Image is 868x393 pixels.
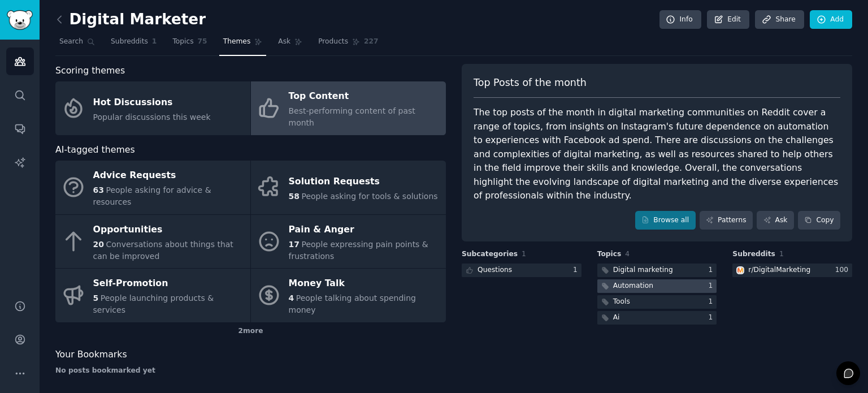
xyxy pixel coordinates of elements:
span: AI-tagged themes [55,143,135,157]
span: Themes [223,37,251,47]
div: Money Talk [289,275,440,293]
div: Opportunities [93,221,245,239]
span: 5 [93,293,99,303]
a: DigitalMarketingr/DigitalMarketing100 [732,264,852,278]
span: 58 [289,192,300,201]
span: 1 [522,250,526,258]
div: 2 more [55,322,446,340]
a: Share [755,10,804,29]
span: 227 [364,37,379,47]
a: Solution Requests58People asking for tools & solutions [251,161,446,214]
a: Topics75 [168,33,211,56]
div: 1 [709,265,717,275]
a: Questions1 [462,264,581,278]
a: Search [55,33,99,56]
span: Top Posts of the month [474,76,587,90]
div: No posts bookmarked yet [55,366,446,376]
a: Info [659,10,701,29]
span: 17 [289,240,300,249]
span: 20 [93,240,104,249]
a: Ask [274,33,306,56]
a: Patterns [700,211,753,230]
span: 1 [779,250,784,258]
div: 1 [573,265,581,275]
span: People asking for tools & solutions [301,192,437,201]
span: Topics [172,37,193,47]
a: Top ContentBest-performing content of past month [251,81,446,135]
span: Products [318,37,348,47]
a: Ask [757,211,794,230]
div: Self-Promotion [93,275,245,293]
a: Add [810,10,852,29]
span: Scoring themes [55,64,125,78]
a: Money Talk4People talking about spending money [251,269,446,322]
div: 100 [835,265,852,275]
span: 75 [198,37,207,47]
a: Opportunities20Conversations about things that can be improved [55,215,250,269]
span: People expressing pain points & frustrations [289,240,428,261]
a: Edit [707,10,749,29]
div: 1 [709,313,717,323]
div: Ai [613,313,620,323]
a: Browse all [635,211,696,230]
span: Popular discussions this week [93,113,211,122]
a: Products227 [314,33,382,56]
a: Tools1 [597,295,717,309]
div: Automation [613,281,653,291]
a: Advice Requests63People asking for advice & resources [55,161,250,214]
span: 1 [152,37,157,47]
img: DigitalMarketing [736,266,744,274]
span: Search [59,37,83,47]
div: Solution Requests [289,172,438,191]
span: 4 [289,293,294,303]
span: 4 [625,250,630,258]
img: GummySearch logo [7,10,33,30]
span: People talking about spending money [289,293,416,314]
span: People launching products & services [93,293,214,314]
a: Digital marketing1 [597,264,717,278]
a: Hot DiscussionsPopular discussions this week [55,81,250,135]
div: 1 [709,281,717,291]
div: Questions [478,265,512,275]
div: r/ DigitalMarketing [748,265,810,275]
span: Subreddits [111,37,148,47]
span: Topics [597,249,622,260]
div: Tools [613,297,630,307]
a: Ai1 [597,311,717,325]
span: Subcategories [462,249,518,260]
a: Self-Promotion5People launching products & services [55,269,250,322]
span: Subreddits [732,249,775,260]
span: Ask [278,37,290,47]
div: Pain & Anger [289,221,440,239]
a: Pain & Anger17People expressing pain points & frustrations [251,215,446,269]
span: Conversations about things that can be improved [93,240,233,261]
span: Your Bookmarks [55,348,127,362]
a: Themes [219,33,267,56]
div: Advice Requests [93,167,245,185]
div: 1 [709,297,717,307]
div: Digital marketing [613,265,673,275]
a: Automation1 [597,279,717,293]
a: Subreddits1 [107,33,160,56]
div: Top Content [289,88,440,106]
div: Hot Discussions [93,93,211,111]
div: The top posts of the month in digital marketing communities on Reddit cover a range of topics, fr... [474,106,840,203]
h2: Digital Marketer [55,11,206,29]
button: Copy [798,211,840,230]
span: People asking for advice & resources [93,185,211,206]
span: 63 [93,185,104,195]
span: Best-performing content of past month [289,106,415,127]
